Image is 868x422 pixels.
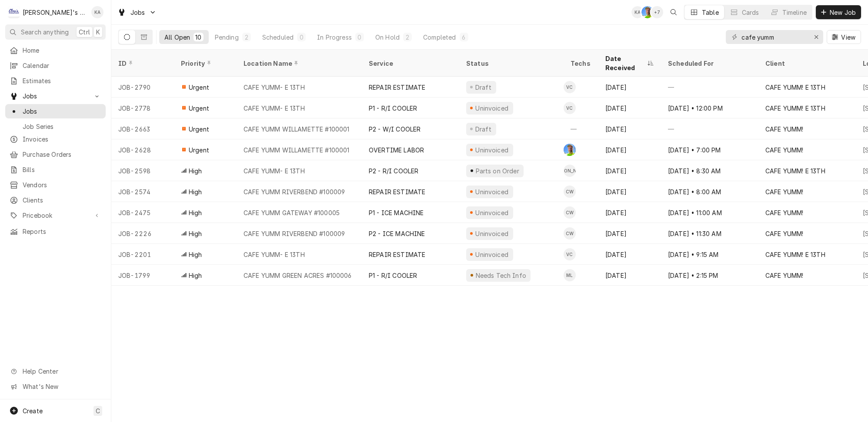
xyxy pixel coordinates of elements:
[474,229,510,238] div: Uninvoiced
[189,250,202,259] span: High
[189,229,202,238] span: High
[661,98,758,118] div: [DATE] • 12:00 PM
[114,5,160,20] a: Go to Jobs
[461,33,467,42] div: 6
[828,8,858,17] span: New Job
[564,186,576,198] div: Cameron Ward's Avatar
[631,6,644,18] div: Korey Austin's Avatar
[369,145,424,155] div: OVERTIME LABOR
[605,54,645,72] div: Date Received
[641,6,654,18] div: Greg Austin's Avatar
[111,223,174,244] div: JOB-2226
[564,144,576,156] div: Greg Austin's Avatar
[564,165,576,177] div: Justin Achter's Avatar
[564,227,576,240] div: Cameron Ward's Avatar
[405,33,410,42] div: 2
[244,208,340,217] div: CAFE YUMM GATEWAY #100005
[317,33,352,42] div: In Progress
[661,77,758,98] div: —
[765,229,804,238] div: CAFE YUMM!
[111,160,174,181] div: JOB-2598
[23,150,101,159] span: Purchase Orders
[765,145,804,155] div: CAFE YUMM!
[244,145,349,155] div: CAFE YUMM WILLAMETTE #100001
[369,250,425,259] div: REPAIR ESTIMATE
[474,83,493,92] div: Draft
[782,8,807,17] div: Timeline
[244,33,249,42] div: 2
[5,162,106,177] a: Bills
[668,59,750,68] div: Scheduled For
[423,33,456,42] div: Completed
[474,271,527,280] div: Needs Tech Info
[111,181,174,202] div: JOB-2574
[244,271,352,280] div: CAFE YUMM GREEN ACRES #100006
[5,24,106,40] button: Search anythingCtrlK
[765,250,825,259] div: CAFE YUMM! E 13TH
[765,187,804,196] div: CAFE YUMM!
[765,166,825,176] div: CAFE YUMM! E 13TH
[5,379,106,394] a: Go to What's New
[369,166,418,176] div: P2 - R/I COOLER
[244,166,305,176] div: CAFE YUMM- E 13TH
[474,145,510,155] div: Uninvoiced
[564,144,576,156] div: GA
[369,187,425,196] div: REPAIR ESTIMATE
[661,160,758,181] div: [DATE] • 8:30 AM
[23,211,88,220] span: Pricebook
[5,43,106,57] a: Home
[244,125,349,134] div: CAFE YUMM WILLAMETTE #100001
[8,6,20,18] div: Clay's Refrigeration's Avatar
[564,118,598,139] div: —
[598,139,661,160] div: [DATE]
[765,208,804,217] div: CAFE YUMM!
[91,6,103,18] div: KA
[111,244,174,265] div: JOB-2201
[564,102,576,114] div: VC
[765,83,825,92] div: CAFE YUMM! E 13TH
[5,147,106,162] a: Purchase Orders
[23,227,101,236] span: Reports
[661,265,758,286] div: [DATE] • 2:15 PM
[474,187,510,196] div: Uninvoiced
[189,104,209,113] span: Urgent
[564,269,576,281] div: ML
[111,98,174,118] div: JOB-2778
[111,77,174,98] div: JOB-2790
[661,118,758,139] div: —
[244,187,345,196] div: CAFE YUMM RIVERBEND #100009
[5,193,106,207] a: Clients
[598,77,661,98] div: [DATE]
[564,248,576,260] div: Valente Castillo's Avatar
[181,59,228,68] div: Priority
[5,119,106,134] a: Job Series
[5,364,106,378] a: Go to Help Center
[474,250,510,259] div: Uninvoiced
[598,202,661,223] div: [DATE]
[189,145,209,155] span: Urgent
[189,83,209,92] span: Urgent
[189,271,202,280] span: High
[564,81,576,93] div: VC
[23,135,101,144] span: Invoices
[631,6,644,18] div: KA
[564,206,576,219] div: Cameron Ward's Avatar
[8,6,20,18] div: C
[564,248,576,260] div: VC
[244,59,353,68] div: Location Name
[23,367,100,376] span: Help Center
[661,244,758,265] div: [DATE] • 9:15 AM
[839,33,857,42] span: View
[564,206,576,219] div: CW
[369,104,417,113] div: P1 - R/I COOLER
[23,382,100,391] span: What's New
[369,271,417,280] div: P1 - R/I COOLER
[661,139,758,160] div: [DATE] • 7:00 PM
[369,83,425,92] div: REPAIR ESTIMATE
[641,6,654,18] div: GA
[564,269,576,281] div: Mikah Levitt-Freimuth's Avatar
[661,181,758,202] div: [DATE] • 8:00 AM
[702,8,719,17] div: Table
[5,132,106,146] a: Invoices
[474,166,520,176] div: Parts on Order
